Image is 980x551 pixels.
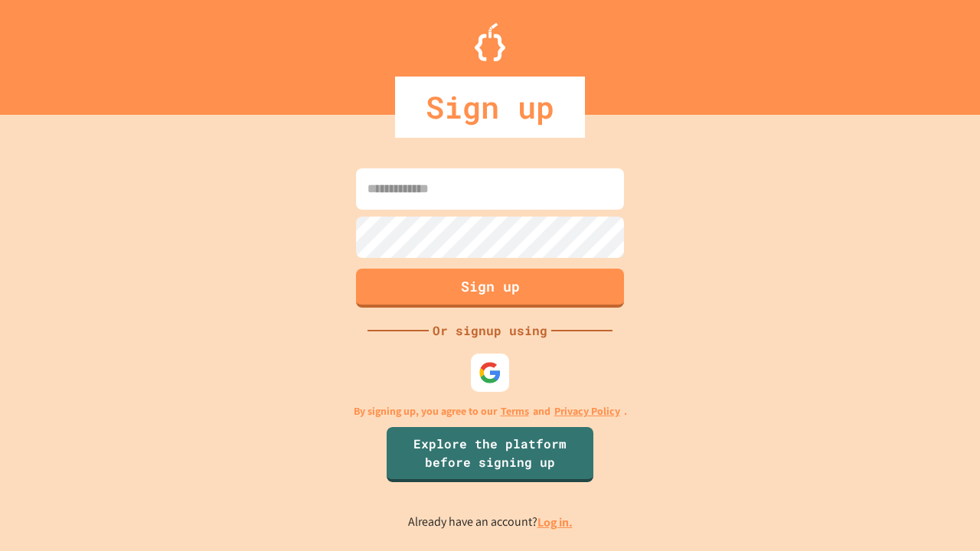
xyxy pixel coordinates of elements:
[501,403,529,419] a: Terms
[395,77,585,138] div: Sign up
[429,321,551,340] div: Or signup using
[387,427,593,482] a: Explore the platform before signing up
[475,23,505,61] img: Logo.svg
[354,403,627,419] p: By signing up, you agree to our and .
[537,514,573,530] a: Log in.
[479,361,501,384] img: google-icon.svg
[408,513,573,532] p: Already have an account?
[554,403,620,419] a: Privacy Policy
[356,269,624,308] button: Sign up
